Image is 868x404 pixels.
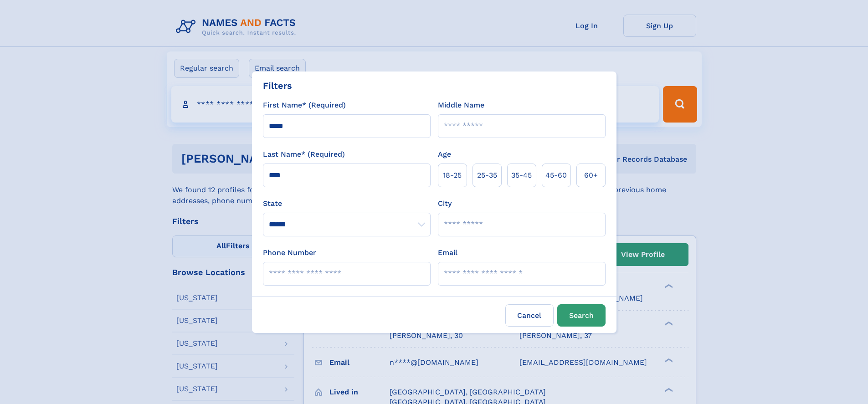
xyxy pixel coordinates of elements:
[438,149,451,160] label: Age
[443,170,462,181] span: 18‑25
[263,247,316,258] label: Phone Number
[511,170,532,181] span: 35‑45
[438,198,452,209] label: City
[263,198,431,209] label: State
[557,304,606,327] button: Search
[263,79,292,92] div: Filters
[263,100,346,111] label: First Name* (Required)
[477,170,497,181] span: 25‑35
[263,149,345,160] label: Last Name* (Required)
[438,100,484,111] label: Middle Name
[505,304,554,327] label: Cancel
[438,247,457,258] label: Email
[584,170,598,181] span: 60+
[545,170,567,181] span: 45‑60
